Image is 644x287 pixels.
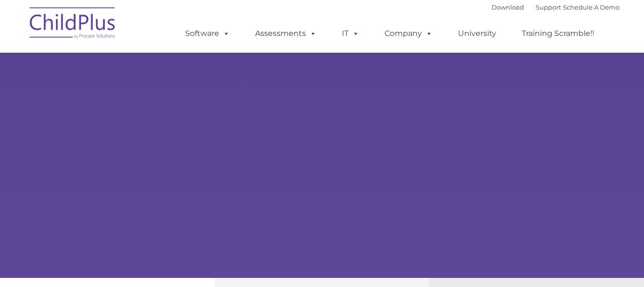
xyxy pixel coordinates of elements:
a: Schedule A Demo [563,3,620,11]
a: IT [332,24,369,43]
a: Company [375,24,442,43]
a: Download [492,3,524,11]
a: University [448,24,506,43]
a: Assessments [246,24,326,43]
a: Software [176,24,239,43]
img: ChildPlus by Procare Solutions [25,0,121,48]
a: Training Scramble!! [512,24,604,43]
font: | [492,3,620,11]
a: Support [536,3,561,11]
